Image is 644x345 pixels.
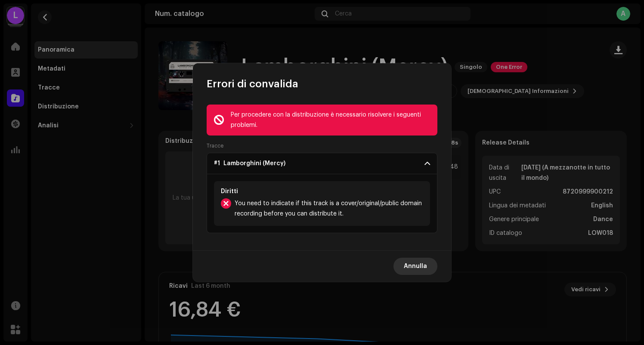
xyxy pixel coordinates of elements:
[214,160,285,167] span: #1 Lamborghini (Mercy)
[393,258,437,275] button: Annulla
[207,174,437,233] p-accordion-content: #1 Lamborghini (Mercy)
[235,198,423,219] span: You need to indicate if this track is a cover/original/public domain recording before you can dis...
[404,258,427,275] span: Annulla
[207,77,298,91] span: Errori di convalida
[207,153,437,174] p-accordion-header: #1 Lamborghini (Mercy)
[221,188,423,195] div: Diritti
[231,110,430,130] div: Per procedere con la distribuzione è necessario risolvere i seguenti problemi.
[207,142,223,149] label: Tracce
